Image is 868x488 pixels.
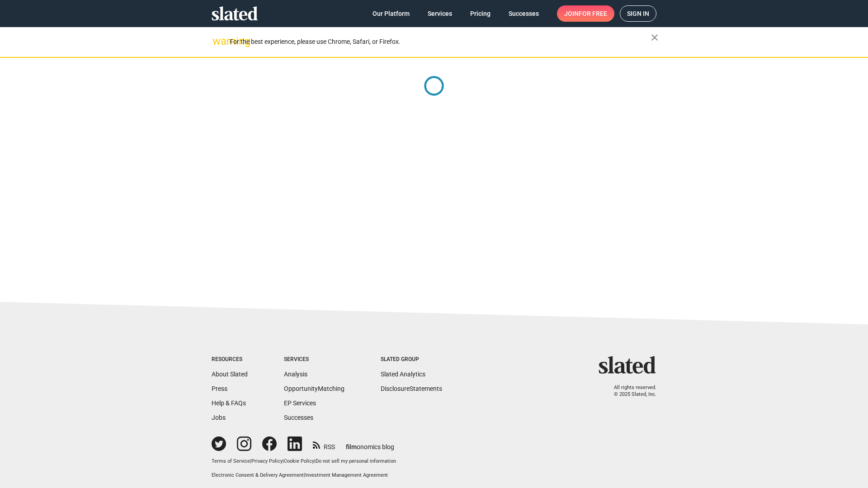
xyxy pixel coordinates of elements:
[381,371,425,378] a: Slated Analytics
[579,5,607,22] span: for free
[212,36,223,47] mat-icon: warning
[284,458,314,464] a: Cookie Policy
[509,5,539,22] span: Successes
[346,436,394,451] a: filmonomics blog
[250,458,251,464] span: |
[373,5,410,22] span: Our Platform
[212,371,248,378] a: About Slated
[316,458,396,465] button: Do not sell my personal information
[557,5,614,22] a: Joinfor free
[381,385,442,392] a: DisclosureStatements
[212,385,227,392] a: Press
[381,356,442,363] div: Slated Group
[284,356,344,363] div: Services
[284,385,344,392] a: OpportunityMatching
[212,414,226,421] a: Jobs
[212,472,304,478] a: Electronic Consent & Delivery Agreement
[212,399,246,407] a: Help & FAQs
[212,458,250,464] a: Terms of Service
[365,5,417,22] a: Our Platform
[470,5,491,22] span: Pricing
[284,371,307,378] a: Analysis
[428,5,452,22] span: Services
[346,443,357,450] span: film
[284,414,313,421] a: Successes
[627,6,649,21] span: Sign in
[564,5,607,22] span: Join
[620,5,656,22] a: Sign in
[230,36,651,48] div: For the best experience, please use Chrome, Safari, or Firefox.
[463,5,498,22] a: Pricing
[314,458,316,464] span: |
[304,472,305,478] span: |
[284,399,316,407] a: EP Services
[420,5,459,22] a: Services
[305,472,388,478] a: Investment Management Agreement
[501,5,546,22] a: Successes
[283,458,284,464] span: |
[313,437,335,451] a: RSS
[649,32,660,43] mat-icon: close
[212,356,248,363] div: Resources
[251,458,283,464] a: Privacy Policy
[604,385,656,398] p: All rights reserved. © 2025 Slated, Inc.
